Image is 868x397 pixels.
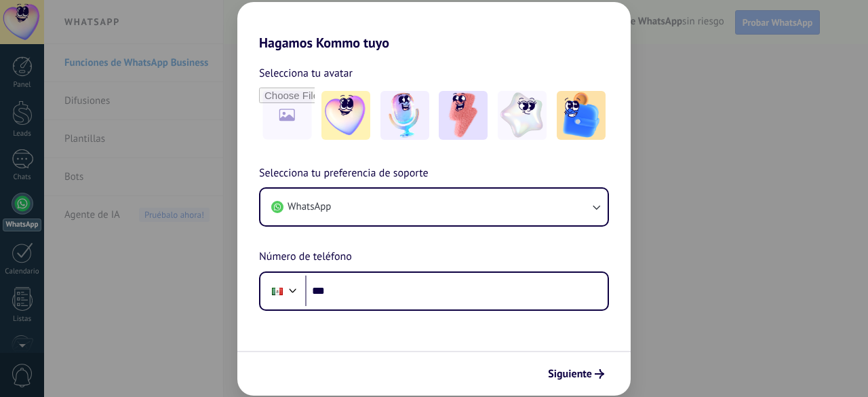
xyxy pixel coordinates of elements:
[259,248,352,266] span: Número de teléfono
[380,91,429,140] img: -2.jpeg
[439,91,488,140] img: -3.jpeg
[557,91,606,140] img: -5.jpeg
[259,64,353,82] span: Selecciona tu avatar
[260,189,608,225] button: WhatsApp
[321,91,370,140] img: -1.jpeg
[498,91,547,140] img: -4.jpeg
[288,200,331,214] span: WhatsApp
[259,165,429,183] span: Selecciona tu preferencia de soporte
[237,2,631,51] h2: Hagamos Kommo tuyo
[548,369,592,379] span: Siguiente
[542,362,610,385] button: Siguiente
[264,277,290,305] div: Mexico: + 52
